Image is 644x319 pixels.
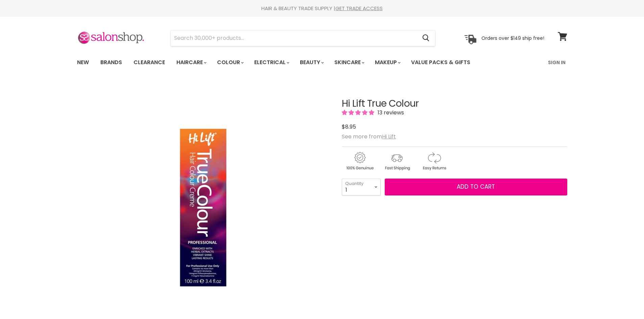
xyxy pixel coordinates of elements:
[342,109,376,116] span: 5.00 stars
[335,5,383,12] a: GET TRADE ACCESS
[69,5,576,12] div: HAIR & BEAUTY TRADE SUPPLY |
[329,55,368,70] a: Skincare
[406,55,475,70] a: Value Packs & Gifts
[69,53,576,72] nav: Main
[72,53,510,72] ul: Main menu
[342,99,567,109] h1: Hi Lift True Colour
[457,183,495,191] span: Add to cart
[171,30,417,46] input: Search
[370,55,405,70] a: Makeup
[249,55,293,70] a: Electrical
[417,30,435,46] button: Search
[170,30,435,46] form: Product
[481,35,544,41] p: Orders over $149 ship free!
[376,109,404,116] span: 13 reviews
[342,151,378,171] img: genuine.gif
[416,151,452,171] img: returns.gif
[342,123,356,131] span: $8.95
[385,179,567,195] button: Add to cart
[379,151,415,171] img: shipping.gif
[544,55,570,70] a: Sign In
[171,55,211,70] a: Haircare
[212,55,248,70] a: Colour
[95,55,127,70] a: Brands
[342,179,381,195] select: Quantity
[342,133,396,140] span: See more from
[382,133,396,140] a: Hi Lift
[72,55,94,70] a: New
[295,55,328,70] a: Beauty
[128,55,170,70] a: Clearance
